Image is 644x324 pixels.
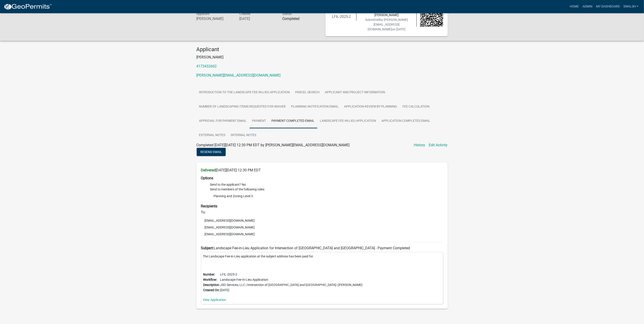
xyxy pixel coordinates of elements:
[203,273,215,276] b: Number:
[196,100,289,114] a: Number of Landscaping Items Requested for Waiver
[201,168,216,172] strong: Delivered
[622,2,640,11] a: swalsh
[201,168,443,172] h6: [DATE][DATE] 12:30 PM EDT
[239,12,250,16] span: Created
[336,10,347,14] span: Number
[201,246,214,250] strong: Subject:
[420,4,443,27] img: QR code
[228,128,259,143] a: Internal Notes
[330,14,353,19] h6: LFIL-2025-2
[196,85,293,100] a: Introduction to the Landscape Fee-in-Lieu Application
[200,150,222,154] span: Resend Email
[196,73,281,77] a: [PERSON_NAME][EMAIL_ADDRESS][DOMAIN_NAME]
[400,100,432,114] a: Fee Calculation
[196,64,217,68] a: 4173432602
[368,18,408,31] span: by [PERSON_NAME][EMAIL_ADDRESS][DOMAIN_NAME]
[581,2,594,11] a: Admin
[220,272,363,277] td: LFIL-2025-2
[289,100,342,114] a: Planning Notification Email
[239,17,275,21] h6: [DATE]
[201,231,443,238] li: [EMAIL_ADDRESS][DOMAIN_NAME]
[220,282,363,288] td: JSO Services, LLC | Intersection of [GEOGRAPHIC_DATA] and [GEOGRAPHIC_DATA] | [PERSON_NAME]
[414,142,425,148] a: History
[568,2,581,11] a: Home
[220,277,363,282] td: Landscape Fee-In-Lieu Application
[203,283,220,287] b: Description:
[317,114,379,128] a: Landscape Fee-in-Lieu Application
[203,288,220,292] b: Created On:
[269,114,317,128] a: Payment Completed Email
[210,193,443,199] li: Planning and Zoning Level 3
[342,100,400,114] a: Application Review by Planning
[322,85,388,100] a: Applicant and Project Information
[594,2,622,11] a: My Dashboard
[196,128,228,143] a: External Notes
[249,114,269,128] a: Payment
[196,114,249,128] a: Approval for Payment Email
[201,224,443,231] li: [EMAIL_ADDRESS][DOMAIN_NAME]
[429,142,448,148] a: Edit Activity
[203,298,226,302] a: View Application
[196,55,448,60] p: [PERSON_NAME]
[379,114,433,128] a: Application Completed Email
[196,17,233,21] h6: [PERSON_NAME]
[203,278,217,281] b: Workflow:
[201,176,213,180] strong: Options
[365,18,408,31] span: Submitted on [DATE]
[201,204,218,208] strong: Recipients
[293,85,322,100] a: Parcel search
[282,17,299,21] strong: Completed
[197,148,226,156] button: Resend Email
[201,217,443,224] li: [EMAIL_ADDRESS][DOMAIN_NAME]
[201,246,443,250] h6: Landscape Fee-in-Lieu Application for Intersection of [GEOGRAPHIC_DATA] and [GEOGRAPHIC_DATA] - P...
[210,182,443,187] li: Send to the applicant? No
[201,210,443,214] h6: To:
[203,254,441,259] p: The Landscape Fee-in-Lieu application at the subject address has been paid for.
[196,46,448,53] h4: Applicant
[210,187,443,200] li: Send to members of the following roles:
[220,288,363,293] td: [DATE]
[282,12,292,16] span: Status
[196,12,210,16] span: Applicant
[196,143,350,147] span: Completed [DATE][DATE] 12:30 PM EDT by [PERSON_NAME][EMAIL_ADDRESS][DOMAIN_NAME]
